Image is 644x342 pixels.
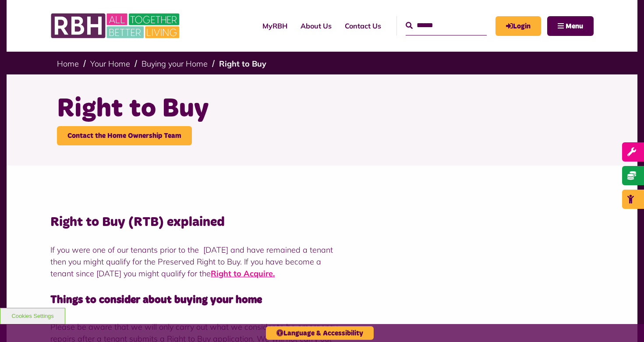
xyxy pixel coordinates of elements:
h1: Right to Buy [57,92,587,126]
a: Contact the Home Ownership Team [57,126,192,145]
a: About Us [294,14,338,38]
iframe: Netcall Web Assistant for live chat [605,303,644,342]
a: MyRBH [256,14,294,38]
a: Right to Buy [219,59,266,69]
img: RBH [50,9,182,43]
a: Your Home [90,59,130,69]
a: Contact Us [338,14,388,38]
a: Buying your Home [142,59,208,69]
h3: Right to Buy (RTB) explained [50,214,594,231]
strong: Things to consider about buying your home [50,295,262,305]
p: If you were one of our tenants prior to the [DATE] and have remained a tenant then you might qual... [50,244,594,279]
strong: Right to Acquire [211,268,273,279]
button: Language & Accessibility [266,326,374,340]
span: Menu [566,23,583,30]
a: Home [57,59,79,69]
a: Right to Acquire. [211,268,275,279]
button: Navigation [547,16,594,36]
a: MyRBH [495,16,541,36]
